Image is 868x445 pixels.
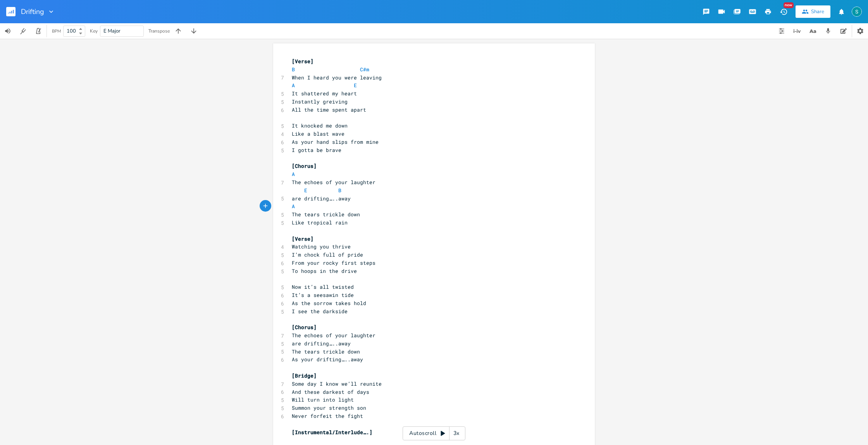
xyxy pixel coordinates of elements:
span: Will turn into light [292,396,354,403]
span: Drifting [21,8,44,15]
span: I see the darkside [292,308,348,315]
span: E [354,82,357,89]
span: As your hand slips from mine [292,138,379,145]
span: [Chorus] [292,324,317,331]
span: Watching you thrive [292,243,351,250]
span: It’s a seesawin tide [292,291,354,298]
span: [Chorus] [292,162,317,169]
span: I’m chock full of pride [292,251,363,258]
span: Like a blast wave [292,130,344,137]
div: Key [90,29,98,33]
span: It knocked me down [292,122,348,129]
span: are drifting…..away [292,195,351,202]
span: To hoops in the drive [292,267,357,274]
button: Share [796,5,830,18]
span: It shattered my heart [292,90,357,97]
span: As your drifting…..away [292,356,363,363]
span: The echoes of your laughter [292,179,375,186]
span: C#m [360,66,369,73]
span: B [338,187,341,194]
span: The echoes of your laughter [292,332,375,339]
span: Never forfeit the fight [292,412,363,419]
button: New [776,5,791,19]
span: E [304,187,307,194]
span: A [292,203,295,210]
span: Now it’s all twisted [292,283,354,290]
span: The tears trickle down [292,348,360,355]
div: Transpose [148,29,170,33]
span: I gotta be brave [292,147,341,154]
span: All the time spent apart [292,106,366,113]
div: 3x [449,426,463,440]
span: E Major [103,28,121,34]
div: Share [811,8,824,15]
span: [Instrumental/Interlude….] [292,429,372,436]
span: Some day I know we’ll reunite [292,380,382,387]
span: As the sorrow takes hold [292,300,366,307]
span: are drifting…..away [292,340,351,347]
span: And these darkest of days [292,388,369,395]
div: Autoscroll [403,426,465,440]
span: Instantly greiving [292,98,348,105]
span: [Bridge] [292,372,317,379]
span: Like tropical rain [292,219,348,226]
div: New [784,2,794,8]
span: [Verse] [292,58,313,65]
span: The tears trickle down [292,211,360,218]
span: When I heard you were leaving [292,74,382,81]
span: Summon your strength son [292,404,366,411]
span: From your rocky first steps [292,259,375,266]
span: [Verse] [292,235,313,242]
span: B [292,66,295,73]
span: A [292,82,295,89]
div: BPM [52,29,61,33]
img: Stevie Jay [852,7,862,17]
span: A [292,171,295,178]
